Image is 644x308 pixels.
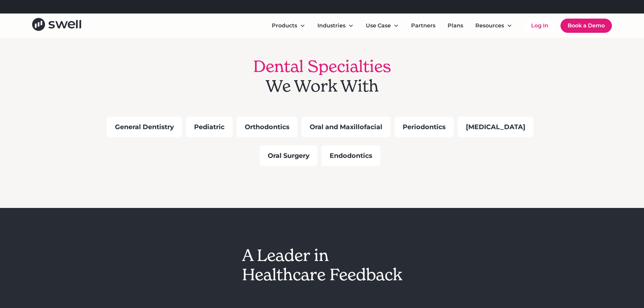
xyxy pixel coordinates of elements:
a: Book a Demo [560,19,612,33]
div: Industries [317,22,345,30]
div: Oral and Maxillofacial [302,117,390,137]
div: Use Case [360,19,404,32]
div: Industries [312,19,359,32]
a: home [32,18,81,33]
div: Orthodontics [237,117,297,137]
div: Products [266,19,311,32]
div: Pediatric [186,117,233,137]
a: Log In [524,19,555,32]
div: Periodontics [395,117,454,137]
div: Products [272,22,297,30]
div: Resources [470,19,518,32]
div: Use Case [366,22,391,30]
div: Endodontics [321,145,380,166]
div: General Dentistry [107,117,182,137]
span: Dental Specialties ‍ [253,56,391,76]
a: Plans [442,19,469,32]
h2: We Work With [253,40,391,113]
div: Resources [475,22,504,30]
a: Partners [406,19,441,32]
h2: A Leader in Healthcare Feedback [242,246,402,285]
div: [MEDICAL_DATA] [458,117,533,137]
div: Oral Surgery [260,145,317,166]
